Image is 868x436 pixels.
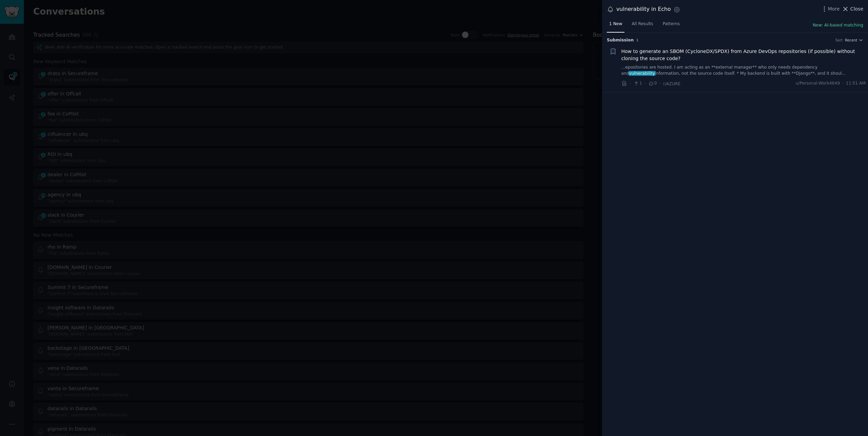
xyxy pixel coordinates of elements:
a: How to generate an SBOM (CycloneDX/SPDX) from Azure DevOps repositories (if possible) without clo... [621,48,866,62]
span: Submission [607,37,634,43]
span: u/Personal-Work4649 [796,80,840,87]
span: · [659,80,661,87]
button: Close [842,5,863,13]
button: New: AI-based matching [813,22,863,29]
a: Patterns [660,19,682,33]
span: r/AZURE [663,81,680,86]
a: All Results [629,19,655,33]
span: · [630,80,631,87]
span: 1 New [609,21,622,27]
span: Recent [845,38,857,42]
a: ...epositories are hosted. I am acting as an **external manager** who only needs dependency andvu... [621,65,866,76]
span: · [644,80,646,87]
span: Close [850,5,863,13]
a: 1 New [607,19,624,33]
span: More [828,5,840,13]
span: 0 [648,80,657,87]
div: Sort [835,38,843,42]
span: Patterns [663,21,680,27]
button: More [821,5,840,13]
button: Recent [845,38,863,42]
div: vulnerability in Echo [616,5,671,14]
span: 1 [633,80,642,87]
span: All Results [632,21,653,27]
span: 1 [636,38,638,42]
span: vulnerability [629,71,656,76]
span: · [842,80,844,87]
span: 11:51 AM [846,80,866,87]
